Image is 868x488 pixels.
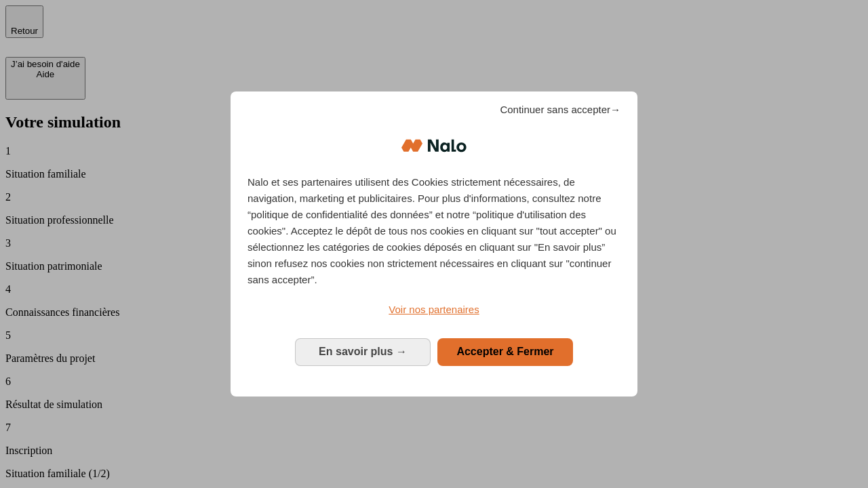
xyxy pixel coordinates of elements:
span: Continuer sans accepter→ [500,102,620,118]
span: En savoir plus → [319,346,407,357]
a: Voir nos partenaires [248,302,620,318]
button: En savoir plus: Configurer vos consentements [295,338,431,365]
img: Logo [401,125,467,166]
p: Nalo et ses partenaires utilisent des Cookies strictement nécessaires, de navigation, marketing e... [248,174,620,288]
span: Accepter & Fermer [456,346,553,357]
span: Voir nos partenaires [389,304,479,315]
div: Bienvenue chez Nalo Gestion du consentement [231,91,637,396]
button: Accepter & Fermer: Accepter notre traitement des données et fermer [437,338,573,365]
